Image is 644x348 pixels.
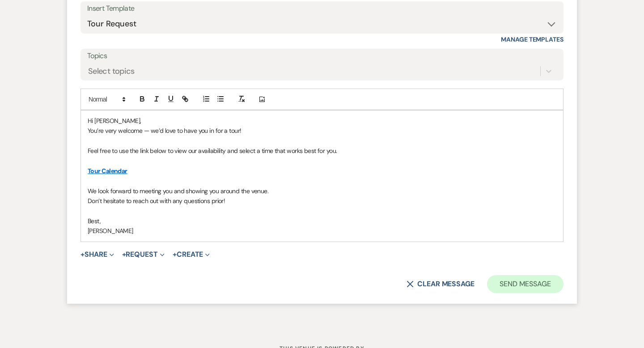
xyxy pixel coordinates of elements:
[80,251,85,258] span: +
[88,216,556,226] p: Best,
[122,251,165,258] button: Request
[88,186,556,196] p: We look forward to meeting you and showing you around the venue.
[487,275,563,293] button: Send Message
[87,2,557,15] div: Insert Template
[88,116,556,126] p: Hi [PERSON_NAME],
[501,35,563,43] a: Manage Templates
[80,251,114,258] button: Share
[88,146,556,156] p: Feel free to use the link below to view our availability and select a time that works best for you.
[88,167,127,175] a: Tour Calendar
[173,251,177,258] span: +
[88,65,135,77] div: Select topics
[122,251,126,258] span: +
[173,251,210,258] button: Create
[88,126,556,136] p: You’re very welcome — we’d love to have you in for a tour!
[87,50,557,63] label: Topics
[407,280,475,288] button: Clear message
[88,226,556,236] p: [PERSON_NAME]
[88,196,556,206] p: Don’t hesitate to reach out with any questions prior!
